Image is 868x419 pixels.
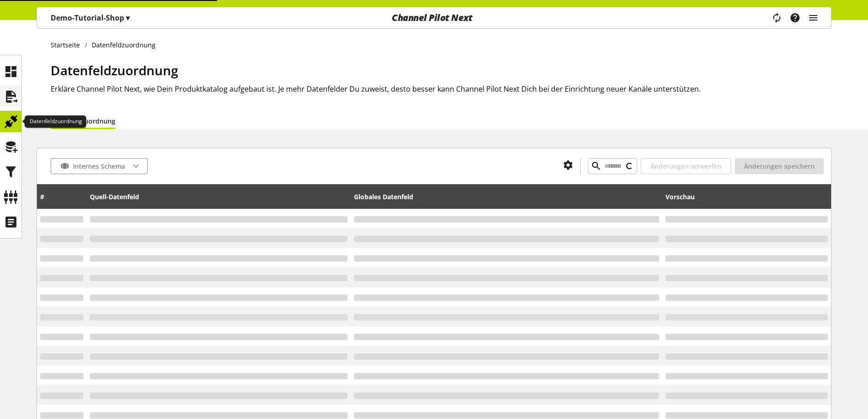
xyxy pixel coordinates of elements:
[354,186,659,207] div: Globales Datenfeld
[51,12,130,23] p: Demo-Tutorial-Shop
[36,7,832,29] nav: main navigation
[90,186,348,207] div: Quell-Datenfeld
[744,161,815,171] span: Änderungen speichern
[25,115,86,128] div: Datenfeldzuordnung
[51,40,85,50] a: Startseite
[641,158,731,174] button: Änderungen verwerfen
[665,186,828,207] div: Vorschau
[126,13,130,23] span: ▾
[735,158,824,174] button: Änderungen speichern
[51,62,178,79] span: Datenfeldzuordnung
[51,83,832,94] h2: Erkläre Channel Pilot Next, wie Dein Produktkatalog aufgebaut ist. Je mehr Datenfelder Du zuweist...
[650,161,722,171] span: Änderungen verwerfen
[40,186,83,207] div: #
